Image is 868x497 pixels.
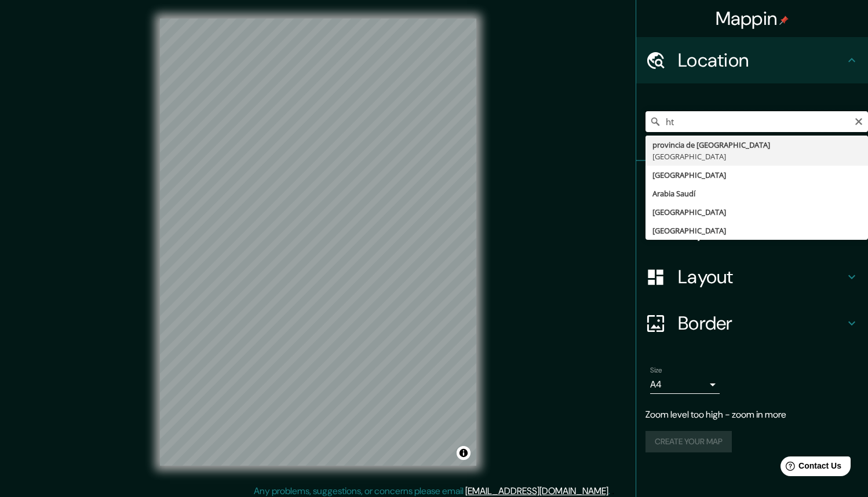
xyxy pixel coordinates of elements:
div: [GEOGRAPHIC_DATA] [652,151,861,162]
div: Pins [636,161,868,207]
div: [GEOGRAPHIC_DATA] [652,206,861,218]
p: Zoom level too high - zoom in more [645,408,859,422]
div: Location [636,37,868,83]
h4: Mappin [716,7,789,30]
div: Border [636,300,868,346]
div: Style [636,207,868,254]
h4: Style [678,219,845,242]
iframe: Help widget launcher [765,452,855,484]
h4: Layout [678,265,845,288]
div: A4 [650,375,720,394]
div: provincia de [GEOGRAPHIC_DATA] [652,139,861,151]
div: Arabia Saudí [652,188,861,199]
div: [GEOGRAPHIC_DATA] [652,225,861,236]
label: Size [650,366,662,375]
canvas: Map [160,19,476,466]
h4: Location [678,49,845,72]
img: pin-icon.png [779,16,789,25]
div: [GEOGRAPHIC_DATA] [652,169,861,181]
div: Layout [636,254,868,300]
input: Pick your city or area [645,111,868,132]
button: Clear [854,115,863,126]
h4: Border [678,312,845,335]
button: Toggle attribution [457,446,471,460]
a: [EMAIL_ADDRESS][DOMAIN_NAME] [465,485,608,497]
